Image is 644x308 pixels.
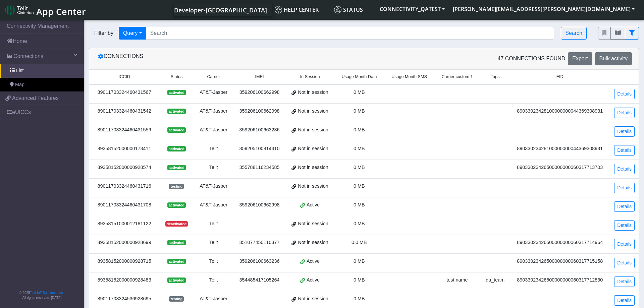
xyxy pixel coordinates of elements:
button: CONNECTIVITY_QATEST [376,3,449,15]
div: 89033023428100000000044369308931 [514,145,605,152]
button: [PERSON_NAME][EMAIL_ADDRESS][PERSON_NAME][DOMAIN_NAME] [449,3,639,15]
span: Not in session [298,183,328,190]
div: 89358152000000928715 [93,258,155,265]
div: 89358152000000928574 [93,164,155,171]
span: Help center [275,6,319,13]
span: Not in session [298,220,328,228]
div: Telit [198,239,229,246]
div: 89011703324460431716 [93,183,155,190]
div: 89033023428100000000044369308931 [514,108,605,115]
a: App Center [5,3,85,17]
span: Usage Month Data [341,74,377,80]
div: 359206100663236 [237,126,282,134]
span: Not in session [298,239,328,246]
a: Details [614,239,635,249]
span: activated [167,240,186,245]
a: Details [614,164,635,174]
span: Not in session [298,89,328,96]
a: Details [614,108,635,118]
span: activated [167,259,186,264]
span: activated [167,146,186,151]
div: 359206100663236 [237,258,282,265]
span: 0 MB [354,202,365,207]
a: Details [614,220,635,231]
span: Bulk activity [599,56,628,61]
span: activated [167,127,186,133]
span: 0 MB [354,165,365,170]
img: status.svg [334,6,341,13]
button: Search [561,27,587,40]
span: testing [169,184,184,189]
div: AT&T-Jasper [198,295,229,303]
span: Carrier custom 1 [441,74,473,80]
input: Search... [146,27,554,40]
a: Telit IoT Solutions, Inc. [30,291,64,295]
span: In Session [300,74,320,80]
span: ICCID [118,74,130,80]
div: 89011703324536928695 [93,295,155,303]
div: 89358151000012181122 [93,220,155,228]
span: activated [167,278,186,283]
div: AT&T-Jasper [198,89,229,96]
span: Status [334,6,363,13]
span: List [16,67,23,74]
img: knowledge.svg [275,6,282,13]
div: fitlers menu [598,27,639,40]
div: 89011703324460431567 [93,89,155,96]
a: Details [614,201,635,212]
div: 89358152000000928699 [93,239,155,246]
div: 351077450110377 [237,239,282,246]
span: Not in session [298,164,328,171]
span: deactivated [165,221,188,227]
div: AT&T-Jasper [198,183,229,190]
span: Advanced Features [12,94,59,102]
div: 354485417105264 [237,276,282,284]
div: 89011703324460431559 [93,126,155,134]
a: Details [614,276,635,287]
div: 359206100662998 [237,89,282,96]
div: 359206100662998 [237,201,282,209]
span: Not in session [298,145,328,152]
span: 47 Connections found [497,55,565,63]
a: Your current platform instance [174,3,267,16]
div: qa_team [484,276,506,284]
span: Filter by [89,29,119,37]
span: Tags [491,74,500,80]
span: Map [15,81,24,88]
span: Connections [13,52,43,60]
div: AT&T-Jasper [198,126,229,134]
span: 0 MB [354,296,365,301]
div: 89358152000000928483 [93,276,155,284]
div: AT&T-Jasper [198,201,229,209]
span: Carrier [207,74,220,80]
div: Telit [198,164,229,171]
span: App Center [36,5,86,18]
div: 89033023426500000000060317713703 [514,164,605,171]
span: 0 MB [354,89,365,95]
div: Connections [91,52,364,65]
span: EID [556,74,563,80]
a: Status [331,3,376,16]
span: activated [167,109,186,114]
div: Telit [198,276,229,284]
div: 359205100814310 [237,145,282,152]
div: 89011703324460431708 [93,201,155,209]
img: logo-telit-cinterion-gw-new.png [5,5,34,15]
span: Not in session [298,108,328,115]
div: 89033023426500000000060317712830 [514,276,605,284]
div: AT&T-Jasper [198,108,229,115]
a: Details [614,145,635,156]
a: Help center [272,3,331,16]
div: Telit [198,258,229,265]
span: activated [167,202,186,208]
div: 89358152000000173411 [93,145,155,152]
div: 359206100662998 [237,108,282,115]
span: 0 MB [354,108,365,114]
div: 355788116234585 [237,164,282,171]
span: 0.0 MB [352,240,367,245]
a: Details [614,258,635,268]
span: activated [167,165,186,170]
span: Active [307,201,320,209]
span: 0 MB [354,183,365,189]
span: Active [307,258,320,265]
